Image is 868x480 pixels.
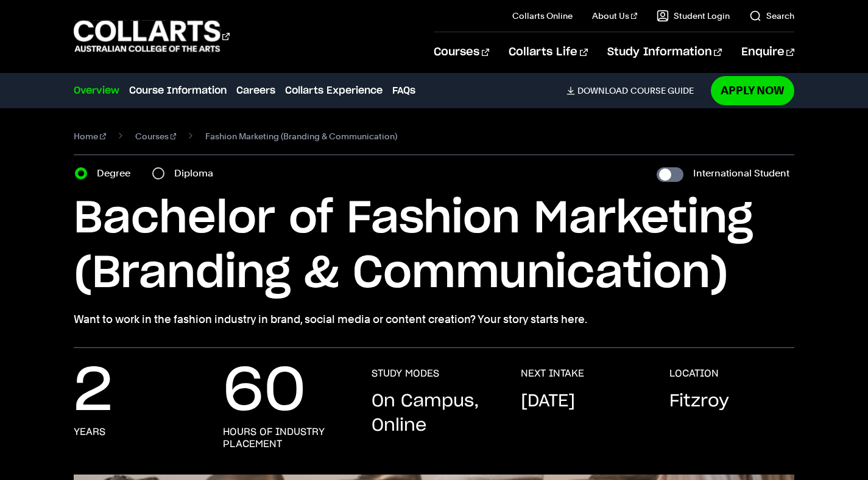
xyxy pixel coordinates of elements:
a: Course Information [129,83,227,98]
a: Home [74,128,106,145]
p: Fitzroy [669,389,729,414]
a: Collarts Life [509,32,587,72]
p: [DATE] [521,389,575,414]
div: Go to homepage [74,19,230,54]
a: FAQs [392,83,415,98]
label: Diploma [174,165,221,182]
a: Search [749,10,794,22]
label: International Student [693,165,789,182]
label: Degree [97,165,138,182]
a: Careers [236,83,275,98]
span: Download [577,85,628,96]
a: Collarts Online [512,10,573,22]
a: DownloadCourse Guide [566,85,704,96]
a: Collarts Experience [285,83,383,98]
a: Student Login [657,10,730,22]
a: Overview [74,83,119,98]
a: Apply Now [711,76,794,105]
h3: hours of industry placement [223,426,348,450]
h3: years [74,426,105,438]
h3: LOCATION [669,367,719,380]
span: Fashion Marketing (Branding & Communication) [205,128,397,145]
a: About Us [592,10,637,22]
a: Enquire [741,32,794,72]
h3: STUDY MODES [372,367,439,380]
a: Courses [434,32,489,72]
p: 2 [74,367,113,416]
h1: Bachelor of Fashion Marketing (Branding & Communication) [74,192,794,301]
p: Want to work in the fashion industry in brand, social media or content creation? Your story start... [74,311,794,328]
h3: NEXT INTAKE [521,367,584,380]
p: 60 [223,367,306,416]
p: On Campus, Online [372,389,496,438]
a: Courses [135,128,177,145]
a: Study Information [607,32,722,72]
